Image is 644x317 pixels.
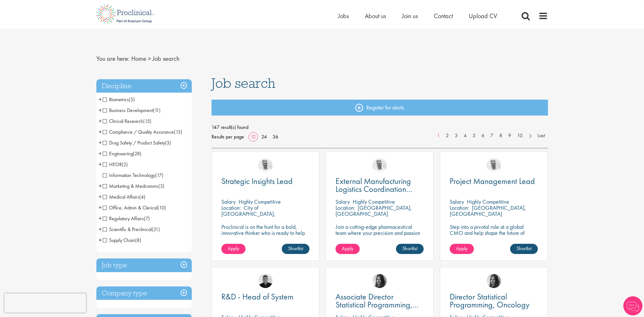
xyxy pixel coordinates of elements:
span: Engineering [103,150,133,157]
p: Highly Competitive [467,198,509,205]
span: Supply Chain [103,237,135,243]
a: Director Statistical Programming, Oncology [450,293,538,309]
a: Apply [450,244,474,254]
span: (11) [153,107,161,114]
span: R&D - Head of System [221,291,294,302]
p: Highly Competitive [239,198,281,205]
span: (28) [133,150,142,157]
a: Shortlist [282,244,309,254]
img: Joshua Bye [372,158,387,173]
span: (10) [157,204,166,211]
a: 2 [443,132,452,139]
span: + [99,127,102,137]
p: Step into a pivotal role at a global CMO and help shape the future of healthcare manufacturing. [450,224,538,242]
a: 8 [496,132,505,139]
span: (15) [143,118,151,124]
a: Strategic Insights Lead [221,177,309,185]
span: + [99,149,102,158]
span: Marketing & Medcomms [103,183,158,189]
span: Salary [221,198,236,205]
span: Job search [153,54,179,63]
a: 10 [514,132,526,139]
img: Heidi Hennigan [372,274,387,288]
a: 9 [505,132,514,139]
span: (13) [174,129,182,135]
span: + [99,95,102,104]
span: Results per page [211,132,244,142]
a: 12 [248,133,258,140]
span: HEOR [103,161,122,168]
span: (3) [165,139,171,146]
span: Biometrics [103,96,129,103]
a: Join us [402,12,418,20]
span: + [99,192,102,201]
h3: Discipline [96,79,192,93]
span: Strategic Insights Lead [221,176,293,187]
span: (3) [158,183,164,189]
span: + [99,181,102,191]
a: 24 [259,133,269,140]
span: (5) [129,96,135,103]
span: Location: [336,204,355,211]
a: 1 [434,132,443,139]
span: Upload CV [469,12,497,20]
span: Job search [211,74,275,92]
p: [GEOGRAPHIC_DATA], [GEOGRAPHIC_DATA] [336,204,412,217]
span: Drug Safety / Product Safety [103,139,171,146]
span: Apply [342,245,353,252]
img: Heidi Hennigan [487,274,501,288]
span: Business Development [103,107,153,114]
span: Scientific & Preclinical [103,226,160,233]
p: City of [GEOGRAPHIC_DATA], [GEOGRAPHIC_DATA] [221,204,275,223]
span: Biometrics [103,96,135,103]
span: (21) [152,226,160,233]
img: Chatbot [623,296,642,315]
a: Shortlist [396,244,424,254]
span: Clinical Research [103,118,151,124]
a: Contact [434,12,453,20]
span: Medical Affairs [103,194,145,200]
span: Compliance / Quality Assurance [103,129,182,135]
a: 4 [460,132,470,139]
span: Drug Safety / Product Safety [103,139,165,146]
h3: Job type [96,258,192,272]
img: Joshua Bye [258,158,273,173]
span: + [99,214,102,223]
span: Director Statistical Programming, Oncology [450,291,530,310]
span: > [148,54,151,63]
a: External Manufacturing Logistics Coordination Support [336,177,424,193]
a: Jobs [338,12,349,20]
span: Scientific & Preclinical [103,226,152,233]
a: About us [365,12,386,20]
span: Compliance / Quality Assurance [103,129,174,135]
span: You are here: [96,54,130,63]
a: breadcrumb link [131,54,146,63]
span: Business Development [103,107,161,114]
a: 5 [469,132,479,139]
span: Clinical Research [103,118,143,124]
span: Apply [228,245,239,252]
span: Regulatory Affairs [103,215,144,222]
span: + [99,116,102,126]
span: + [99,224,102,234]
a: Last [534,132,548,139]
span: Salary [450,198,464,205]
img: Joshua Bye [487,158,501,173]
iframe: reCAPTCHA [4,293,86,313]
span: Salary [336,198,350,205]
span: Office, Admin & Clerical [103,204,157,211]
div: Company type [96,286,192,300]
a: Associate Director Statistical Programming, Oncology [336,293,424,309]
span: Project Management Lead [450,176,535,187]
p: [GEOGRAPHIC_DATA], [GEOGRAPHIC_DATA] [450,204,526,217]
p: Highly Competitive [353,198,395,205]
span: (8) [135,237,141,243]
p: Proclinical is on the hunt for a bold, innovative thinker who is ready to help push the boundarie... [221,224,309,248]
